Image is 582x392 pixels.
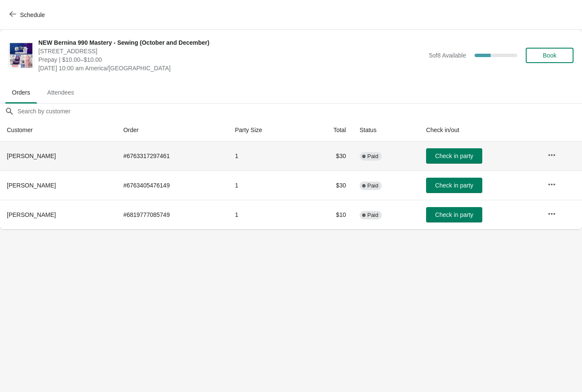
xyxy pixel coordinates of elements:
span: Orders [5,85,37,100]
span: Paid [367,182,378,189]
th: Party Size [228,119,304,141]
td: # 6819777085749 [116,200,228,229]
button: Schedule [4,7,52,23]
td: # 6763405476149 [116,170,228,200]
span: Attendees [40,85,81,100]
td: $30 [304,170,353,200]
span: Paid [367,153,378,160]
span: [PERSON_NAME] [7,211,56,218]
button: Check in party [426,207,482,222]
span: [PERSON_NAME] [7,182,56,189]
button: Book [526,48,573,63]
span: Check in party [435,211,473,218]
th: Check in/out [419,119,541,141]
span: Paid [367,212,378,219]
span: Book [543,52,556,59]
span: Schedule [20,12,45,18]
span: [PERSON_NAME] [7,153,56,159]
td: # 6763317297461 [116,141,228,170]
span: NEW Bernina 990 Mastery - Sewing (October and December) [38,38,425,47]
th: Total [304,119,353,141]
span: [STREET_ADDRESS] [38,47,425,55]
button: Check in party [426,178,482,193]
input: Search by customer [17,104,582,119]
td: $30 [304,141,353,170]
th: Order [116,119,228,141]
img: NEW Bernina 990 Mastery - Sewing (October and December) [10,43,33,68]
span: Prepay | $10.00–$10.00 [38,55,425,64]
td: 1 [228,170,304,200]
th: Status [353,119,419,141]
span: Check in party [435,153,473,159]
td: 1 [228,141,304,170]
td: 1 [228,200,304,229]
span: 5 of 8 Available [429,52,466,59]
span: Check in party [435,182,473,189]
td: $10 [304,200,353,229]
span: [DATE] 10:00 am America/[GEOGRAPHIC_DATA] [38,64,425,72]
button: Check in party [426,148,482,164]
